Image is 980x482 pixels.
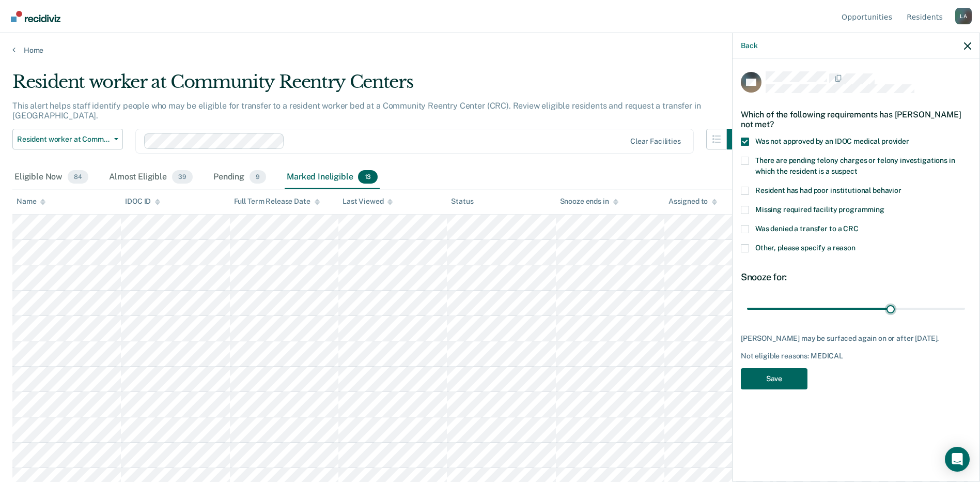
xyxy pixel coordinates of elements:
[12,101,701,120] p: This alert helps staff identify people who may be eligible for transfer to a resident worker bed ...
[234,197,320,206] div: Full Term Release Date
[12,46,968,55] a: Home
[68,170,88,184] span: 84
[755,186,901,194] span: Resident has had poor institutional behavior
[755,205,884,214] span: Missing required facility programming
[358,170,377,184] span: 13
[343,197,393,206] div: Last Viewed
[741,101,971,138] div: Which of the following requirements has [PERSON_NAME] not met?
[945,447,970,472] div: Open Intercom Messenger
[107,166,195,189] div: Almost Eligible
[172,170,193,184] span: 39
[211,166,268,189] div: Pending
[285,166,379,189] div: Marked Ineligible
[741,334,971,343] div: [PERSON_NAME] may be surfaced again on or after [DATE].
[755,244,855,252] span: Other, please specify a reason
[250,170,266,184] span: 9
[12,71,748,101] div: Resident worker at Community Reentry Centers
[955,8,972,24] button: Profile dropdown button
[741,352,971,360] div: Not eligible reasons: MEDICAL
[741,368,807,389] button: Save
[741,41,757,50] button: Back
[17,197,45,206] div: Name
[11,11,60,22] img: Recidiviz
[955,8,972,24] div: L A
[755,156,955,175] span: There are pending felony charges or felony investigations in which the resident is a suspect
[755,224,859,233] span: Was denied a transfer to a CRC
[755,137,909,145] span: Was not approved by an IDOC medical provider
[12,166,90,189] div: Eligible Now
[741,272,971,283] div: Snooze for:
[17,135,110,144] span: Resident worker at Community Reentry Centers
[630,137,681,146] div: Clear facilities
[451,197,473,206] div: Status
[560,197,618,206] div: Snooze ends in
[125,197,160,206] div: IDOC ID
[668,197,717,206] div: Assigned to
